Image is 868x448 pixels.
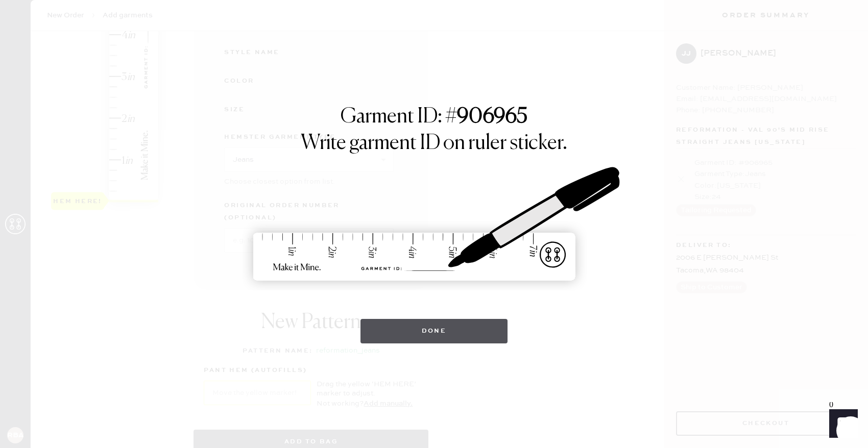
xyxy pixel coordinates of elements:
[360,319,508,343] button: Done
[819,402,863,446] iframe: Front Chat
[301,131,567,156] h1: Write garment ID on ruler sticker.
[457,107,527,127] strong: 906965
[243,140,625,309] img: ruler-sticker-sharpie.svg
[341,105,527,131] h1: Garment ID: #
